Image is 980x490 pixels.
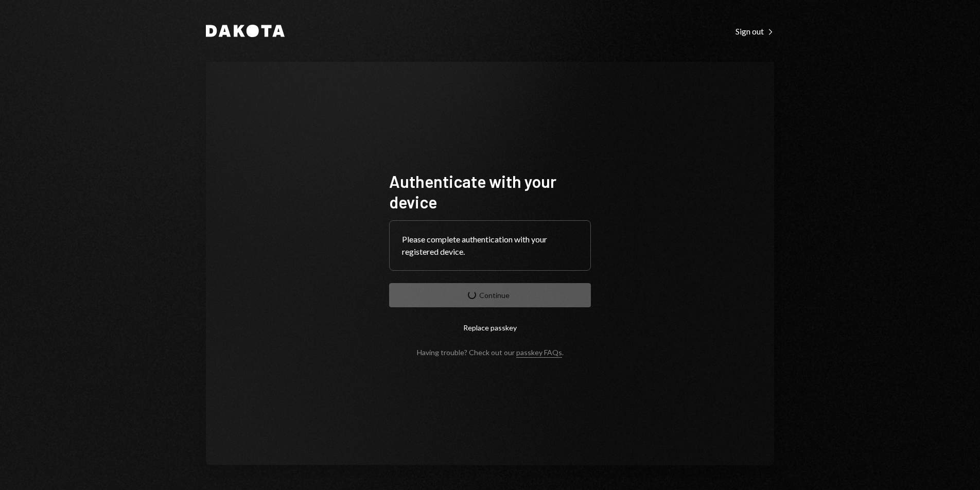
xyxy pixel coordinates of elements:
button: Replace passkey [389,316,591,340]
a: passkey FAQs [516,348,562,358]
div: Sign out [736,26,774,37]
div: Please complete authentication with your registered device. [402,233,578,258]
a: Sign out [736,25,774,37]
div: Having trouble? Check out our . [417,348,564,357]
h1: Authenticate with your device [389,171,591,212]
